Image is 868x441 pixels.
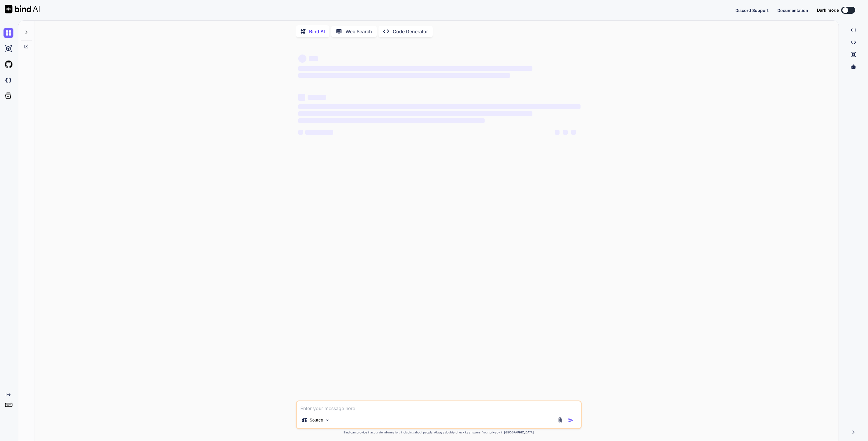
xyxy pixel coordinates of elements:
img: ai-studio [3,44,13,54]
span: ‌ [308,95,326,100]
span: ‌ [298,130,303,135]
p: Code Generator [393,28,428,35]
span: ‌ [298,66,532,71]
img: Bind AI [5,5,40,13]
span: ‌ [563,130,568,135]
span: ‌ [298,94,305,101]
span: ‌ [571,130,576,135]
span: ‌ [298,104,581,109]
span: ‌ [298,111,532,116]
img: githubLight [3,59,13,69]
button: Documentation [777,7,808,13]
span: ‌ [555,130,560,135]
p: Source [310,417,323,423]
img: attachment [557,417,563,424]
span: Dark mode [817,7,839,13]
span: ‌ [298,55,306,63]
span: ‌ [305,130,333,135]
span: ‌ [309,56,318,61]
p: Web Search [346,28,372,35]
span: Documentation [777,8,808,13]
span: Discord Support [735,8,769,13]
p: Bind AI [309,28,325,35]
p: Bind can provide inaccurate information, including about people. Always double-check its answers.... [296,430,582,435]
img: chat [3,28,13,38]
img: icon [568,417,574,423]
span: ‌ [298,73,510,78]
span: ‌ [298,118,485,123]
img: darkCloudIdeIcon [3,75,13,85]
img: Pick Models [325,418,330,423]
button: Discord Support [735,7,769,13]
